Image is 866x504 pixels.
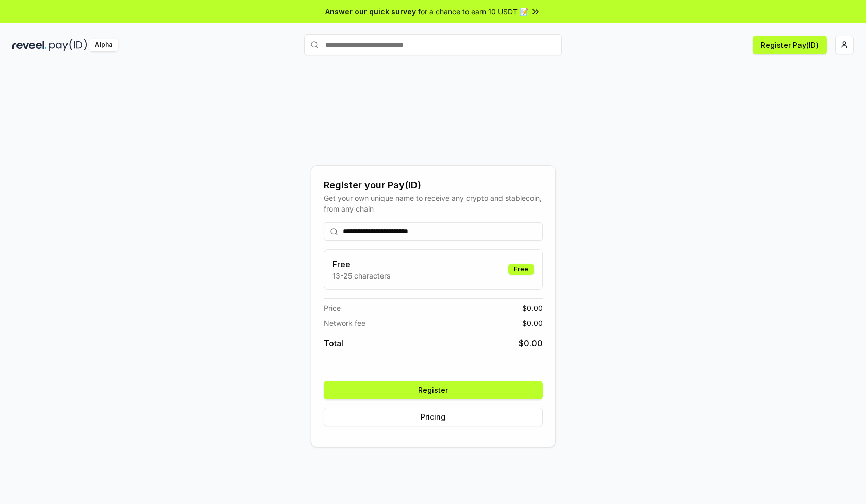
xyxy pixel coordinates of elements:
div: Alpha [89,39,118,51]
div: Free [508,264,534,275]
img: pay_id [49,39,87,51]
button: Register [324,381,543,399]
span: Answer our quick survey [325,6,416,17]
span: $ 0.00 [522,318,543,328]
span: $ 0.00 [522,303,543,314]
img: reveel_dark [12,39,47,51]
span: Network fee [324,318,365,328]
span: Total [324,337,343,350]
p: 13-25 characters [332,270,390,281]
span: $ 0.00 [519,337,543,350]
button: Pricing [324,408,543,426]
span: for a chance to earn 10 USDT 📝 [418,6,528,17]
span: Price [324,303,341,314]
div: Get your own unique name to receive any crypto and stablecoin, from any chain [324,193,543,214]
h3: Free [332,258,390,270]
button: Register Pay(ID) [753,36,827,54]
div: Register your Pay(ID) [324,178,543,193]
